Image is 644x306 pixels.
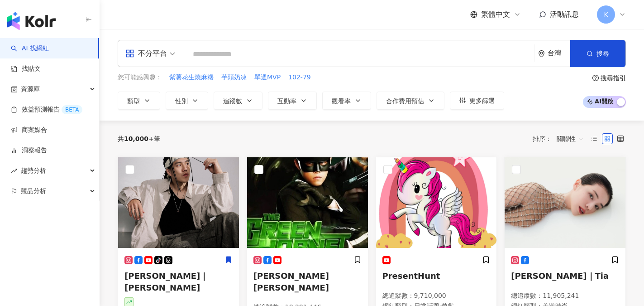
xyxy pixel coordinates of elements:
[601,74,626,82] div: 搜尋指引
[322,92,371,110] button: 觀看率
[382,291,491,301] p: 總追蹤數 ： 9,710,000
[382,271,440,281] span: PresentHunt
[11,126,47,135] a: 商案媒合
[376,157,497,248] img: KOL Avatar
[538,50,545,57] span: environment
[169,73,214,82] span: 紫薯花生燒麻糬
[21,160,46,181] span: 趨勢分析
[277,97,296,105] span: 互動率
[11,168,17,174] span: rise
[11,146,47,155] a: 洞察報告
[481,10,510,19] span: 繁體中文
[169,73,214,83] button: 紫薯花生燒麻糬
[118,73,162,82] span: 您可能感興趣：
[125,49,134,58] span: appstore
[247,157,368,248] img: KOL Avatar
[127,97,140,105] span: 類型
[253,271,329,292] span: [PERSON_NAME] [PERSON_NAME]
[332,97,351,105] span: 觀看率
[166,92,208,110] button: 性別
[11,64,41,73] a: 找貼文
[533,131,589,146] div: 排序：
[223,97,242,105] span: 追蹤數
[7,12,56,30] img: logo
[21,181,46,201] span: 競品分析
[377,92,444,110] button: 合作費用預估
[221,73,247,82] span: 芋頭奶凍
[214,92,262,110] button: 追蹤數
[118,135,160,142] div: 共 筆
[288,73,311,83] button: 102-79
[604,10,608,19] span: K
[450,92,504,110] button: 更多篩選
[125,46,167,61] div: 不分平台
[511,291,619,301] p: 總追蹤數 ： 11,905,241
[386,97,424,105] span: 合作費用預估
[118,92,160,110] button: 類型
[221,73,247,83] button: 芋頭奶凍
[254,73,281,82] span: 單週MVP
[550,10,579,19] span: 活動訊息
[268,92,317,110] button: 互動率
[548,49,570,57] div: 台灣
[124,135,154,142] span: 10,000+
[11,105,82,114] a: 效益預測報告BETA
[505,157,625,248] img: KOL Avatar
[175,97,188,105] span: 性別
[557,131,584,146] span: 關聯性
[511,271,609,281] span: [PERSON_NAME]｜Tia
[124,271,208,292] span: [PERSON_NAME]｜[PERSON_NAME]
[118,157,239,248] img: KOL Avatar
[570,40,625,67] button: 搜尋
[288,73,311,82] span: 102-79
[21,79,40,99] span: 資源庫
[254,73,281,83] button: 單週MVP
[596,50,609,57] span: 搜尋
[11,44,49,53] a: searchAI 找網紅
[592,75,599,81] span: question-circle
[469,97,495,104] span: 更多篩選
